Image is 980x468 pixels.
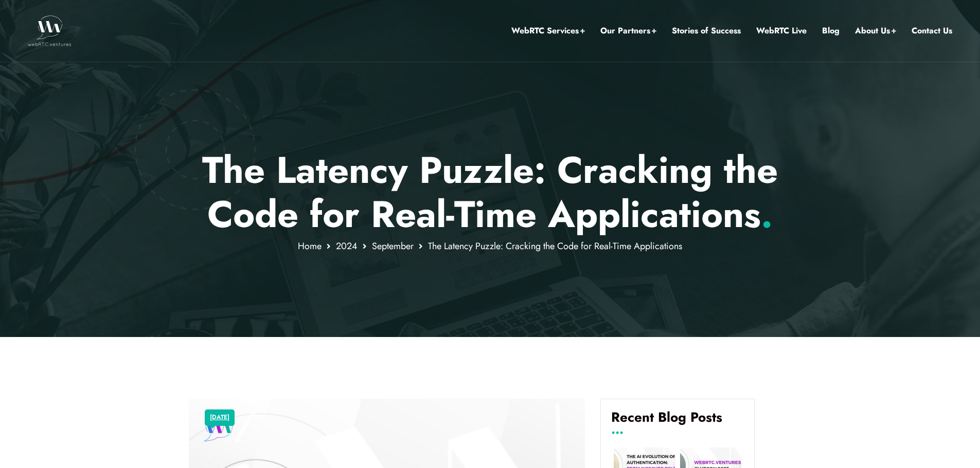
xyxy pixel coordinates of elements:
[761,188,773,241] span: .
[210,411,229,424] a: [DATE]
[822,24,840,38] a: Blog
[372,239,414,253] a: September
[600,24,656,38] a: Our Partners
[298,239,322,253] a: Home
[611,409,744,433] h4: Recent Blog Posts
[428,239,682,253] span: The Latency Puzzle: Cracking the Code for Real-Time Applications
[756,24,807,38] a: WebRTC Live
[511,24,585,38] a: WebRTC Services
[28,15,72,46] img: WebRTC.ventures
[912,24,952,38] a: Contact Us
[672,24,741,38] a: Stories of Success
[336,239,358,253] a: 2024
[855,24,896,38] a: About Us
[189,148,791,237] p: The Latency Puzzle: Cracking the Code for Real-Time Applications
